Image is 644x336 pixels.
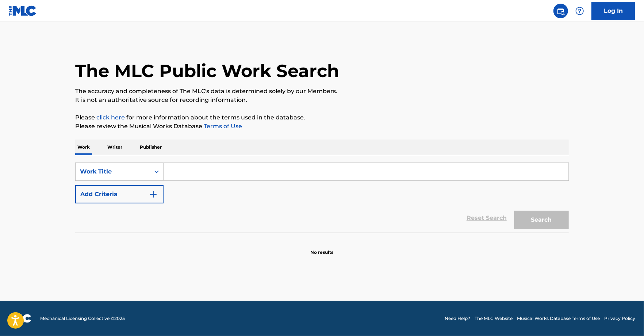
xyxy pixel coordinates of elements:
[96,114,125,121] a: click here
[105,140,124,155] p: Writer
[149,190,158,199] img: 9d2ae6d4665cec9f34b9.svg
[75,60,339,82] h1: The MLC Public Work Search
[75,140,92,155] p: Work
[75,122,569,131] p: Please review the Musical Works Database
[75,185,164,203] button: Add Criteria
[445,315,470,322] a: Need Help?
[202,123,242,130] a: Terms of Use
[75,87,569,96] p: The accuracy and completeness of The MLC's data is determined solely by our Members.
[572,4,587,18] div: Help
[9,314,31,323] img: logo
[138,140,164,155] p: Publisher
[75,113,569,122] p: Please for more information about the terms used in the database.
[591,2,635,20] a: Log In
[607,301,644,336] iframe: Chat Widget
[311,240,334,256] p: No results
[553,4,568,18] a: Public Search
[75,163,569,233] form: Search Form
[75,96,569,104] p: It is not an authoritative source for recording information.
[80,167,146,176] div: Work Title
[475,315,513,322] a: The MLC Website
[40,315,125,322] span: Mechanical Licensing Collective © 2025
[556,7,565,15] img: search
[517,315,600,322] a: Musical Works Database Terms of Use
[604,315,635,322] a: Privacy Policy
[9,5,37,16] img: MLC Logo
[575,7,584,15] img: help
